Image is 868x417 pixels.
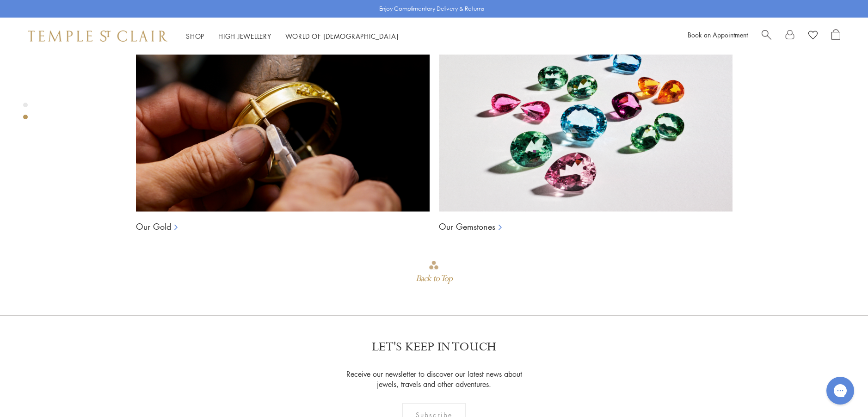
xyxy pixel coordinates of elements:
[186,31,204,41] a: ShopShop
[372,339,496,355] p: LET'S KEEP IN TOUCH
[439,221,495,232] a: Our Gemstones
[28,31,167,42] img: Temple St. Clair
[379,4,484,13] p: Enjoy Complimentary Delivery & Returns
[762,29,771,43] a: Search
[340,369,528,389] p: Receive our newsletter to discover our latest news about jewels, travels and other adventures.
[822,374,859,408] iframe: Gorgias live chat messenger
[416,260,452,287] div: Go to top
[831,29,840,43] a: Open Shopping Bag
[136,27,430,212] img: Ball Chains
[439,27,733,212] img: Ball Chains
[285,31,399,41] a: World of [DEMOGRAPHIC_DATA]World of [DEMOGRAPHIC_DATA]
[136,221,171,232] a: Our Gold
[218,31,271,41] a: High JewelleryHigh Jewellery
[23,100,28,127] div: Product gallery navigation
[808,29,818,43] a: View Wishlist
[186,31,399,42] nav: Main navigation
[688,30,748,39] a: Book an Appointment
[416,270,452,287] div: Back to Top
